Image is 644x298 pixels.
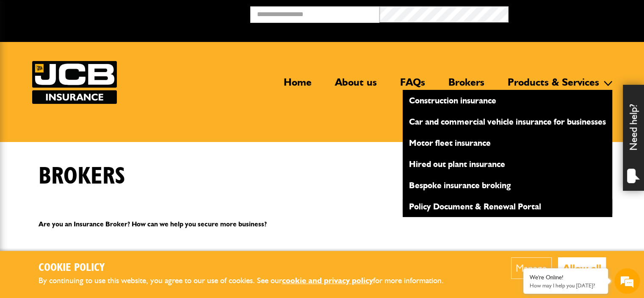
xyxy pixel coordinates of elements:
[403,157,612,171] a: Hired out plant insurance
[403,199,612,214] a: Policy Document & Renewal Portal
[115,234,154,245] em: Start Chat
[530,274,602,281] div: We're Online!
[530,282,602,289] p: How may I help you today?
[623,85,644,191] div: Need help?
[394,76,431,95] a: FAQs
[44,47,142,58] div: Chat with us now
[403,93,612,108] a: Construction insurance
[11,153,155,226] textarea: Type your message and hit 'Enter'
[511,257,552,279] button: Manage
[14,47,36,59] img: d_20077148190_company_1631870298795_20077148190
[32,61,117,104] img: JCB Insurance Services logo
[442,76,491,95] a: Brokers
[39,162,125,191] h1: Brokers
[11,128,155,147] input: Enter your phone number
[329,76,383,95] a: About us
[139,4,159,25] div: Minimize live chat window
[403,114,612,129] a: Car and commercial vehicle insurance for businesses
[39,274,458,287] p: By continuing to use this website, you agree to our use of cookies. See our for more information.
[32,61,117,104] a: JCB Insurance Services
[11,103,155,122] input: Enter your email address
[403,178,612,192] a: Bespoke insurance broking
[39,262,458,275] h2: Cookie Policy
[501,76,605,95] a: Products & Services
[39,236,606,265] h2: JCB Wholesale
[277,76,318,95] a: Home
[39,219,606,230] p: Are you an Insurance Broker? How can we help you secure more business?
[403,136,612,150] a: Motor fleet insurance
[509,6,638,19] button: Broker Login
[11,78,155,97] input: Enter your last name
[558,257,606,279] button: Allow all
[282,276,373,285] a: cookie and privacy policy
